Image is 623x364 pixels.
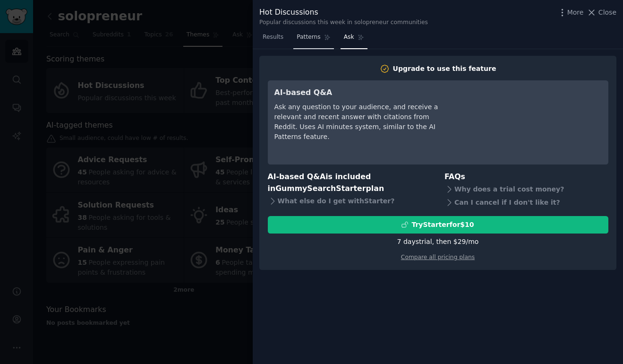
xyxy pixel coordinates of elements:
span: More [567,8,584,17]
h3: FAQs [444,171,608,183]
span: Close [598,8,616,17]
a: Ask [341,30,367,49]
div: What else do I get with Starter ? [268,194,432,208]
button: Close [587,8,616,17]
div: Can I cancel if I don't like it? [444,196,608,209]
div: Hot Discussions [259,7,428,18]
h3: AI-based Q&A [274,87,447,99]
button: More [557,8,584,17]
div: 7 days trial, then $ 29 /mo [397,237,479,247]
a: Patterns [293,30,333,49]
a: Results [259,30,287,49]
a: Compare all pricing plans [401,254,475,260]
div: Ask any question to your audience, and receive a relevant and recent answer with citations from R... [274,102,447,142]
button: TryStarterfor$10 [268,216,608,234]
div: Why does a trial cost money? [444,183,608,196]
div: Popular discussions this week in solopreneur communities [259,18,428,27]
div: Try Starter for $10 [411,220,474,230]
span: Results [263,33,283,42]
span: GummySearch Starter [275,184,366,193]
span: Patterns [297,33,320,42]
div: Upgrade to use this feature [393,64,496,74]
h3: AI-based Q&A is included in plan [268,171,432,194]
span: Ask [344,33,354,42]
